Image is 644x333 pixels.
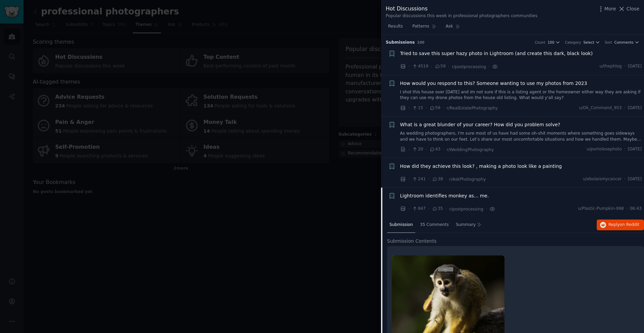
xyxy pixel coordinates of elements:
span: · [428,176,429,183]
a: Lightroom identifies monkey as... me. [400,192,489,199]
span: u/thephlog [599,63,622,69]
span: · [408,176,410,183]
span: r/AskPhotography [449,177,486,182]
div: Popular discussions this week in professional photographers communities [386,13,537,19]
a: How did they achieve this look? , making a photo look like a painting [400,163,562,170]
span: · [624,146,626,152]
span: 35 [432,206,443,212]
div: Category [565,40,581,45]
div: Sort [605,40,612,45]
span: 100 [417,40,425,44]
button: More [597,5,616,12]
div: Count [535,40,545,45]
span: · [624,105,626,111]
span: Comments [614,40,634,45]
span: [DATE] [628,176,642,182]
span: 847 [412,206,426,212]
a: I shot this house over [DATE] and im not sure if this is a listing agent or the homeowner either ... [400,89,642,101]
button: Replyon Reddit [597,220,644,230]
span: 20 [412,146,423,152]
a: Tried to save this super hazy photo in Lightroom (and create this dark, black look) [400,50,593,57]
span: Select [583,40,594,45]
div: Hot Discussions [386,5,537,13]
span: 06:43 [630,206,642,212]
span: · [445,176,447,183]
span: Ask [446,23,453,30]
span: 59 [435,63,446,69]
span: Summary [456,222,476,228]
span: · [624,63,626,69]
span: · [428,205,429,212]
span: 35 Comments [420,222,449,228]
span: Reply [608,222,639,228]
span: Patterns [412,23,429,30]
span: on Reddit [620,222,639,227]
span: · [445,205,447,212]
span: 38 [432,176,443,182]
span: u/portolesephoto [587,146,622,152]
span: u/Ok_Command_953 [579,105,622,111]
a: Ask [443,21,463,35]
span: [DATE] [628,63,642,69]
span: Results [388,23,403,30]
span: · [408,104,410,111]
span: Submission s [386,40,415,46]
span: · [443,146,444,153]
span: Submission [389,222,413,228]
span: 100 [548,40,554,45]
a: As wedding photographers, I'm sure most of us have had some oh-shit moments where something goes ... [400,131,642,142]
span: · [431,63,432,70]
span: u/ebolaismycancer [583,176,622,182]
span: · [408,205,410,212]
a: Results [386,21,405,35]
span: · [448,63,449,70]
span: · [426,146,427,153]
span: r/RealEstatePhotography [447,106,498,110]
span: · [443,104,444,111]
span: · [486,205,487,212]
span: 241 [412,176,426,182]
span: Close [627,5,639,12]
span: u/Plastic-Pumpkin-998 [578,206,624,212]
span: More [604,5,616,12]
span: 43 [429,146,440,152]
span: · [624,176,626,182]
span: · [488,63,490,70]
span: [DATE] [628,146,642,152]
button: Select [583,40,600,45]
a: What is a great blunder of your career? How did you problem solve? [400,121,560,128]
span: Submission Contents [387,238,437,245]
span: r/postprocessing [452,64,486,69]
span: 15 [412,105,423,111]
span: · [626,206,628,212]
span: · [408,146,410,153]
a: How would you respond to this? Someone wanting to use my photos from 2023 [400,80,587,87]
span: r/WeddingPhotography [447,147,494,152]
span: 4519 [412,63,428,69]
button: Close [618,5,639,12]
span: [DATE] [628,105,642,111]
span: · [426,104,427,111]
span: · [408,63,410,70]
button: 100 [548,40,560,45]
button: Comments [614,40,639,45]
span: 59 [429,105,440,111]
a: Patterns [410,21,438,35]
span: r/postprocessing [449,207,483,211]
